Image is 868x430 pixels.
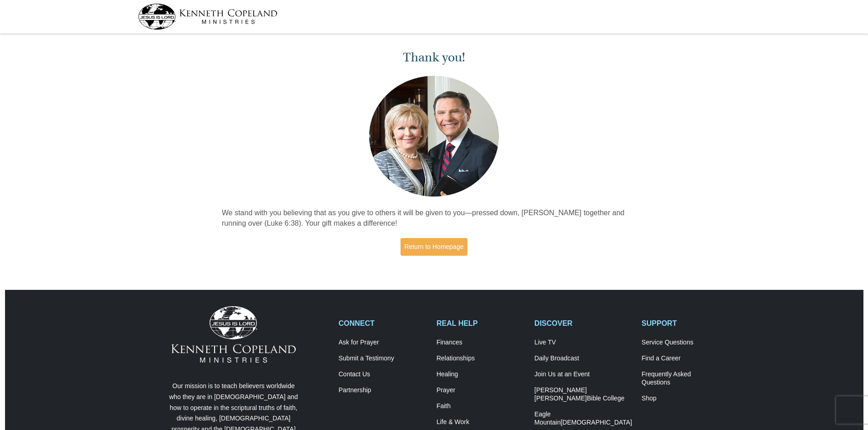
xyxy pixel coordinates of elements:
a: Submit a Testimony [339,354,427,363]
a: Prayer [437,386,525,395]
a: Contact Us [339,370,427,379]
h2: CONNECT [339,319,427,328]
a: Find a Career [642,354,730,363]
img: kcm-header-logo.svg [138,4,277,30]
a: Healing [437,370,525,379]
a: Return to Homepage [401,238,468,256]
a: Faith [437,402,525,410]
h1: Thank you! [222,50,647,65]
h2: DISCOVER [534,319,632,328]
img: Kenneth Copeland Ministries [171,306,296,363]
a: Live TV [534,339,632,347]
span: Bible College [587,395,625,402]
a: Frequently AskedQuestions [642,370,730,387]
p: We stand with you believing that as you give to others it will be given to you—pressed down, [PER... [222,208,647,229]
span: [DEMOGRAPHIC_DATA] [560,419,632,426]
a: [PERSON_NAME] [PERSON_NAME]Bible College [534,386,632,403]
a: Partnership [339,386,427,395]
a: Join Us at an Event [534,370,632,379]
a: Life & Work [437,418,525,426]
a: Shop [642,395,730,403]
h2: REAL HELP [437,319,525,328]
a: Service Questions [642,339,730,347]
a: Finances [437,339,525,347]
a: Eagle Mountain[DEMOGRAPHIC_DATA] [534,410,632,427]
a: Relationships [437,354,525,363]
a: Daily Broadcast [534,354,632,363]
h2: SUPPORT [642,319,730,328]
img: Kenneth and Gloria [367,74,501,199]
a: Ask for Prayer [339,339,427,347]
